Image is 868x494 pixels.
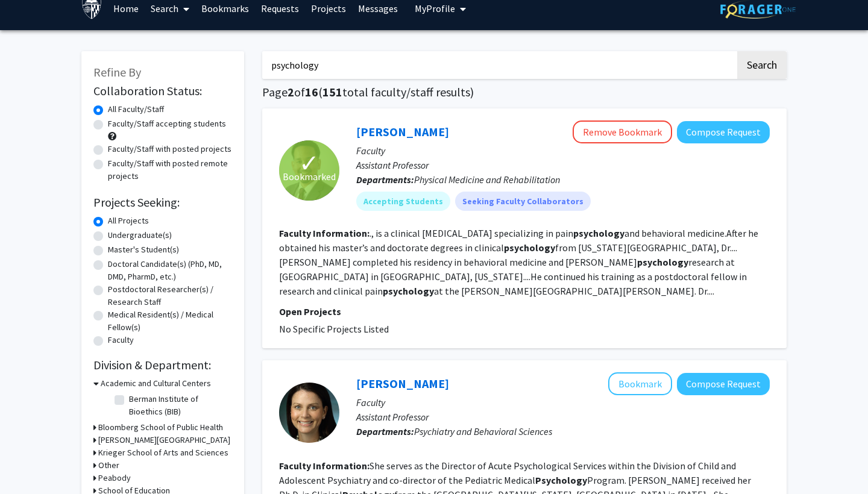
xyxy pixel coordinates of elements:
h3: [PERSON_NAME][GEOGRAPHIC_DATA] [98,434,230,446]
b: psychology [504,242,555,254]
button: Search [737,51,787,79]
button: Remove Bookmark [573,120,672,143]
label: Medical Resident(s) / Medical Fellow(s) [108,308,232,334]
label: Master's Student(s) [108,243,179,256]
span: Physical Medicine and Rehabilitation [414,174,560,186]
b: Psychology [535,474,587,486]
p: Assistant Professor [356,158,770,172]
h3: Krieger School of Arts and Sciences [98,446,228,459]
mat-chip: Accepting Students [356,192,450,211]
b: psychology [637,256,688,268]
b: Faculty Information: [279,227,370,239]
h1: Page of ( total faculty/staff results) [262,85,787,99]
label: All Projects [108,214,149,227]
button: Add Elizabeth Reynolds to Bookmarks [608,372,672,395]
h3: Other [98,459,119,472]
button: Compose Request to Elizabeth Reynolds [677,373,770,395]
p: Faculty [356,395,770,410]
span: Psychiatry and Behavioral Sciences [414,425,552,437]
h2: Projects Seeking: [93,195,232,210]
a: [PERSON_NAME] [356,124,449,139]
label: Doctoral Candidate(s) (PhD, MD, DMD, PharmD, etc.) [108,258,232,283]
label: Undergraduate(s) [108,229,172,242]
label: Faculty [108,334,134,346]
label: Faculty/Staff with posted remote projects [108,157,232,183]
input: Search Keywords [262,51,735,79]
label: Postdoctoral Researcher(s) / Research Staff [108,283,232,308]
span: My Profile [415,2,455,14]
button: Compose Request to Fenan Rassu [677,121,770,143]
p: Assistant Professor [356,410,770,424]
b: Departments: [356,425,414,437]
label: Berman Institute of Bioethics (BIB) [129,393,229,418]
p: Open Projects [279,304,770,319]
span: ✓ [299,157,319,169]
h2: Division & Department: [93,358,232,372]
h2: Collaboration Status: [93,84,232,98]
span: Refine By [93,64,141,80]
span: No Specific Projects Listed [279,323,389,335]
b: psychology [383,285,434,297]
span: Bookmarked [283,169,336,184]
b: psychology [573,227,624,239]
a: [PERSON_NAME] [356,376,449,391]
h3: Peabody [98,472,131,484]
label: Faculty/Staff accepting students [108,117,226,130]
b: Faculty Information: [279,460,370,472]
h3: Bloomberg School of Public Health [98,421,223,434]
fg-read-more: ., is a clinical [MEDICAL_DATA] specializing in pain and behavioral medicine.After he obtained hi... [279,227,758,297]
span: 151 [322,84,342,99]
h3: Academic and Cultural Centers [101,377,211,390]
b: Departments: [356,174,414,186]
span: 16 [305,84,318,99]
mat-chip: Seeking Faculty Collaborators [455,192,591,211]
label: All Faculty/Staff [108,103,164,116]
iframe: Chat [9,440,51,485]
span: 2 [288,84,294,99]
p: Faculty [356,143,770,158]
label: Faculty/Staff with posted projects [108,143,231,155]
